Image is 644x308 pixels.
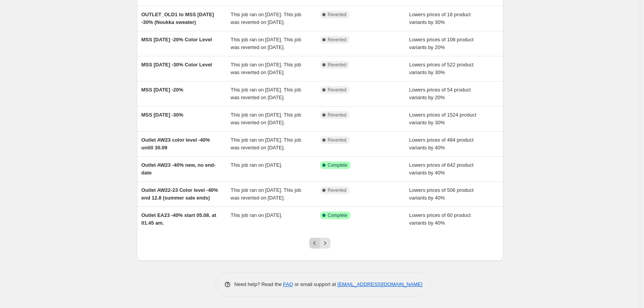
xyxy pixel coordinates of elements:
[142,37,212,42] span: MSS [DATE] -20% Color Level
[409,137,474,151] span: Lowers prices of 484 product variants by 40%
[409,62,474,75] span: Lowers prices of 522 product variants by 30%
[231,212,282,218] span: This job ran on [DATE].
[328,62,347,68] span: Reverted
[328,37,347,43] span: Reverted
[337,281,422,287] a: [EMAIL_ADDRESS][DOMAIN_NAME]
[142,212,216,226] span: Outlet EA23 -40% start 05.08. at 01.45 am.
[142,12,214,25] span: OUTLET_OLD1 to MSS [DATE] -30% (Noukka sweater)
[234,281,283,287] span: Need help? Read the
[409,12,471,25] span: Lowers prices of 18 product variants by 30%
[328,87,347,93] span: Reverted
[231,112,301,125] span: This job ran on [DATE]. This job was reverted on [DATE].
[231,62,301,75] span: This job ran on [DATE]. This job was reverted on [DATE].
[142,112,184,118] span: MSS [DATE] -30%
[309,238,330,249] nav: Pagination
[309,238,320,249] button: Previous
[283,281,293,287] a: FAQ
[142,87,184,93] span: MSS [DATE] -20%
[409,162,474,176] span: Lowers prices of 642 product variants by 40%
[409,87,471,100] span: Lowers prices of 54 product variants by 20%
[328,12,347,18] span: Reverted
[328,112,347,118] span: Reverted
[320,238,330,249] button: Next
[231,37,301,50] span: This job ran on [DATE]. This job was reverted on [DATE].
[328,162,347,168] span: Complete
[231,187,301,201] span: This job ran on [DATE]. This job was reverted on [DATE].
[409,212,471,226] span: Lowers prices of 60 product variants by 40%
[328,187,347,193] span: Reverted
[409,37,474,50] span: Lowers prices of 108 product variants by 20%
[231,87,301,100] span: This job ran on [DATE]. This job was reverted on [DATE].
[409,112,476,125] span: Lowers prices of 1524 product variants by 30%
[231,162,282,168] span: This job ran on [DATE].
[293,281,337,287] span: or email support at
[142,162,216,176] span: Outlet AW23 -40% new, no end-date
[142,137,210,151] span: Outlet AW23 color level -40% untill 30.09
[328,212,347,218] span: Complete
[231,137,301,151] span: This job ran on [DATE]. This job was reverted on [DATE].
[409,187,474,201] span: Lowers prices of 506 product variants by 40%
[142,62,212,68] span: MSS [DATE] -30% Color Level
[142,187,218,201] span: Outlet AW22-23 Color level -40% end 12.8 (summer sale ends)
[328,137,347,143] span: Reverted
[231,12,301,25] span: This job ran on [DATE]. This job was reverted on [DATE].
